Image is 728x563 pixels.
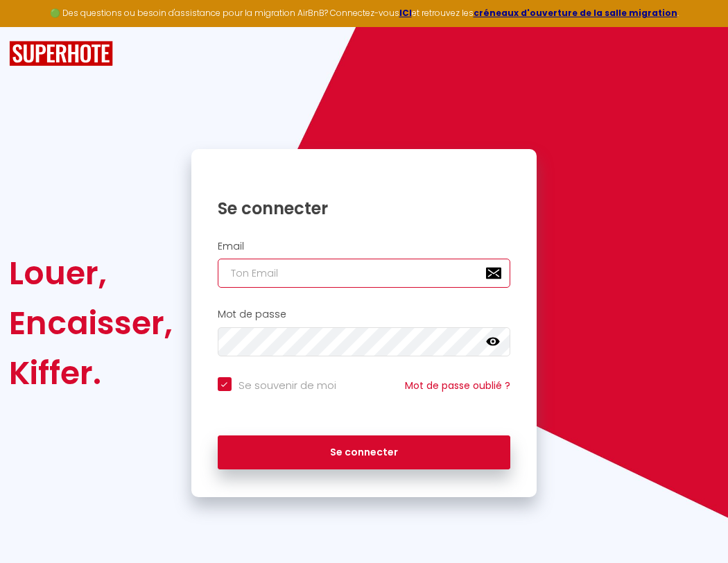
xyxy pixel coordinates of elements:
[399,7,412,19] a: ICI
[218,259,511,288] input: Ton Email
[9,298,173,348] div: Encaisser,
[474,7,677,19] a: créneaux d'ouverture de la salle migration
[11,6,53,47] button: Ouvrir le widget de chat LiveChat
[218,309,511,320] h2: Mot de passe
[218,198,511,219] h1: Se connecter
[9,348,173,398] div: Kiffer.
[218,241,511,252] h2: Email
[218,435,511,470] button: Se connecter
[405,379,510,392] a: Mot de passe oublié ?
[9,41,113,67] img: SuperHote logo
[9,248,173,298] div: Louer,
